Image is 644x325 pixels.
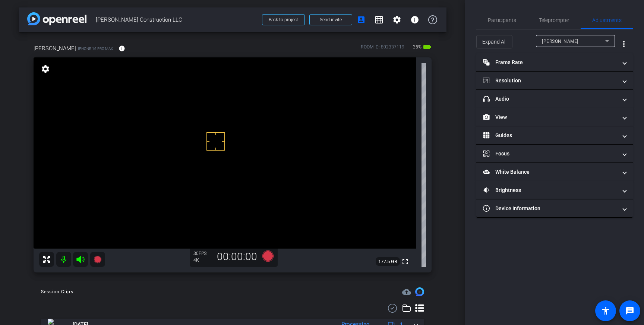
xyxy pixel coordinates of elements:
[401,257,410,266] mat-icon: fullscreen
[542,39,578,44] span: [PERSON_NAME]
[482,35,506,49] span: Expand All
[412,41,423,53] span: 35%
[476,126,633,144] mat-expansion-panel-header: Guides
[402,287,411,296] mat-icon: cloud_upload
[483,77,617,85] mat-panel-title: Resolution
[193,257,212,263] div: 4K
[212,250,262,263] div: 00:00:00
[488,18,516,23] span: Participants
[476,181,633,199] mat-expansion-panel-header: Brightness
[410,15,419,24] mat-icon: info
[199,251,206,256] span: FPS
[96,12,258,27] span: [PERSON_NAME] Construction LLC
[476,108,633,126] mat-expansion-panel-header: View
[269,17,298,22] span: Back to project
[193,250,212,256] div: 30
[476,35,512,48] button: Expand All
[262,14,305,25] button: Back to project
[483,186,617,194] mat-panel-title: Brightness
[361,44,404,54] div: ROOM ID: 802337119
[357,15,366,24] mat-icon: account_box
[483,168,617,176] mat-panel-title: White Balance
[476,90,633,108] mat-expansion-panel-header: Audio
[309,14,352,25] button: Send invite
[483,113,617,121] mat-panel-title: View
[476,199,633,217] mat-expansion-panel-header: Device Information
[483,205,617,212] mat-panel-title: Device Information
[483,95,617,103] mat-panel-title: Audio
[476,72,633,89] mat-expansion-panel-header: Resolution
[78,46,113,51] span: iPhone 16 Pro Max
[483,150,617,158] mat-panel-title: Focus
[476,53,633,71] mat-expansion-panel-header: Frame Rate
[375,15,383,24] mat-icon: grid_on
[476,145,633,162] mat-expansion-panel-header: Focus
[392,15,401,24] mat-icon: settings
[402,287,411,296] span: Destinations for your clips
[483,59,617,66] mat-panel-title: Frame Rate
[27,12,86,25] img: app-logo
[539,18,569,23] span: Teleprompter
[119,45,125,52] mat-icon: info
[619,40,628,48] mat-icon: more_vert
[41,288,73,296] div: Session Clips
[483,132,617,139] mat-panel-title: Guides
[423,42,432,51] mat-icon: battery_std
[601,306,610,315] mat-icon: accessibility
[34,44,76,53] span: [PERSON_NAME]
[320,17,342,23] span: Send invite
[476,163,633,181] mat-expansion-panel-header: White Balance
[592,18,622,23] span: Adjustments
[415,287,424,296] img: Session clips
[625,306,634,315] mat-icon: message
[40,64,51,73] mat-icon: settings
[615,35,633,53] button: More Options for Adjustments Panel
[376,257,400,266] span: 177.5 GB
